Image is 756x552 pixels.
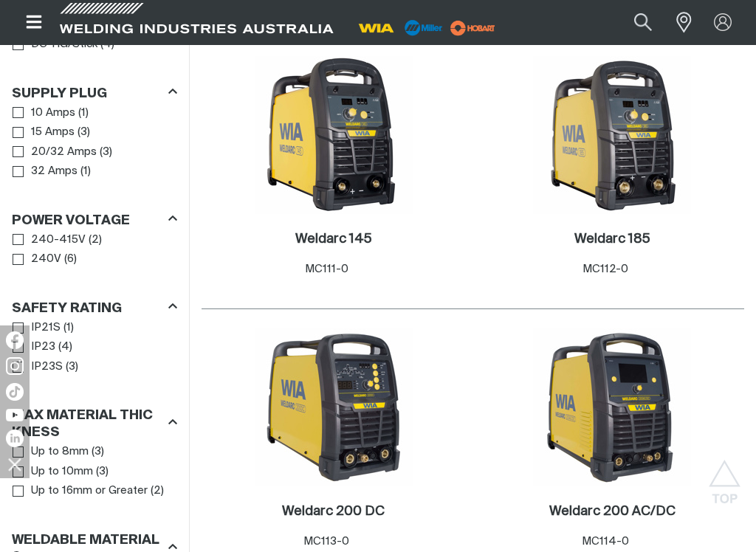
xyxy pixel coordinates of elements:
[13,442,176,501] ul: Max Material Thickness
[305,263,348,275] span: MC111-0
[31,463,93,480] span: Up to 10mm
[6,331,24,349] img: Facebook
[618,6,668,39] button: Search products
[13,103,75,123] a: 10 Amps
[303,536,349,547] span: MC113-0
[13,103,176,182] ul: Supply Plug
[31,251,61,268] span: 240V
[6,429,24,447] img: LinkedIn
[58,339,72,356] span: ( 4 )
[31,163,78,180] span: 32 Amps
[533,328,691,486] img: Weldarc 200 AC/DC
[64,251,77,268] span: ( 6 )
[599,6,668,39] input: Product name or item number...
[12,407,162,441] h3: Max Material Thickness
[89,232,102,249] span: ( 2 )
[13,462,93,482] a: Up to 10mm
[12,83,177,103] div: Supply Plug
[31,144,97,161] span: 20/32 Amps
[13,123,75,142] a: 15 Amps
[12,297,177,317] div: Safety Rating
[31,483,148,500] span: Up to 16mm or Greater
[13,142,97,162] a: 20/32 Amps
[13,357,63,377] a: IP23S
[12,300,122,317] h3: Safety Rating
[295,232,372,246] h2: Weldarc 145
[582,536,629,547] span: MC114-0
[6,409,24,421] img: YouTube
[13,162,78,182] a: 32 Amps
[31,320,61,337] span: IP21S
[6,357,24,375] img: Instagram
[549,505,676,518] h2: Weldarc 200 AC/DC
[80,163,91,180] span: ( 1 )
[2,452,27,477] img: hide socials
[100,144,112,161] span: ( 3 )
[446,17,500,39] img: miller
[12,213,130,230] h3: Power Voltage
[13,318,176,377] ul: Safety Rating
[151,483,164,500] span: ( 2 )
[78,124,90,141] span: ( 3 )
[574,232,650,246] h2: Weldarc 185
[295,231,372,248] a: Weldarc 145
[66,359,78,376] span: ( 3 )
[12,86,107,103] h3: Supply Plug
[549,503,676,520] a: Weldarc 200 AC/DC
[13,337,55,357] a: IP23
[12,210,177,230] div: Power Voltage
[31,124,75,141] span: 15 Amps
[574,231,650,248] a: Weldarc 185
[31,105,75,122] span: 10 Amps
[6,383,24,401] img: TikTok
[13,442,89,462] a: Up to 8mm
[96,463,109,480] span: ( 3 )
[13,249,61,269] a: 240V
[446,22,500,33] a: miller
[31,232,86,249] span: 240-415V
[255,328,413,486] img: Weldarc 200 DC
[708,460,741,493] button: Scroll to top
[533,56,691,214] img: Weldarc 185
[282,503,385,520] a: Weldarc 200 DC
[78,105,89,122] span: ( 1 )
[255,56,413,214] img: Weldarc 145
[13,318,61,338] a: IP21S
[31,339,55,356] span: IP23
[12,405,177,442] div: Max Material Thickness
[13,230,86,250] a: 240-415V
[13,230,176,269] ul: Power Voltage
[282,505,385,518] h2: Weldarc 200 DC
[31,359,63,376] span: IP23S
[92,444,104,460] span: ( 3 )
[583,263,628,275] span: MC112-0
[31,444,89,460] span: Up to 8mm
[63,320,74,337] span: ( 1 )
[13,481,148,501] a: Up to 16mm or Greater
